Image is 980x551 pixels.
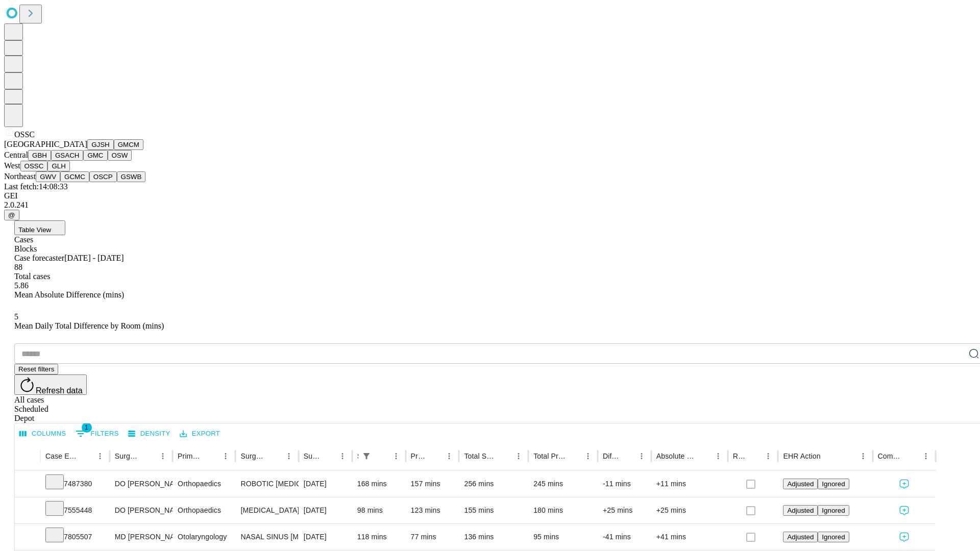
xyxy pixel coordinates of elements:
[89,171,117,182] button: OSCP
[178,452,203,460] div: Primary Service
[14,312,18,321] span: 5
[656,497,723,523] div: +25 mins
[18,365,54,373] span: Reset filters
[656,471,723,497] div: +11 mins
[4,210,19,220] button: @
[45,452,78,460] div: Case Epic Id
[357,471,401,497] div: 168 mins
[115,471,167,497] div: DO [PERSON_NAME] [PERSON_NAME]
[47,161,69,171] button: GLH
[411,452,427,460] div: Predicted In Room Duration
[304,471,347,497] div: [DATE]
[533,452,566,460] div: Total Predicted Duration
[533,471,593,497] div: 245 mins
[282,449,296,463] button: Menu
[14,281,29,290] span: 5.86
[4,191,976,201] div: GEI
[878,452,903,460] div: Comments
[178,497,230,523] div: Orthopaedics
[464,471,523,497] div: 256 mins
[45,524,105,550] div: 7805507
[783,532,818,542] button: Adjusted
[904,449,919,463] button: Sort
[4,182,68,191] span: Last fetch: 14:08:33
[375,449,389,463] button: Sort
[156,449,170,463] button: Menu
[357,524,401,550] div: 118 mins
[822,507,845,514] span: Ignored
[359,449,374,463] div: 1 active filter
[45,471,105,497] div: 7487380
[603,497,646,523] div: +25 mins
[14,374,87,395] button: Refresh data
[240,497,293,523] div: [MEDICAL_DATA] [MEDICAL_DATA]
[442,449,456,463] button: Menu
[14,321,164,330] span: Mean Daily Total Difference by Room (mins)
[787,533,814,541] span: Adjusted
[321,449,335,463] button: Sort
[697,449,711,463] button: Sort
[83,150,107,161] button: GMC
[51,150,83,161] button: GSACH
[464,524,523,550] div: 136 mins
[126,426,173,442] button: Density
[117,171,146,182] button: GSWB
[177,426,223,442] button: Export
[357,452,358,460] div: Scheduled In Room Duration
[60,171,89,182] button: GCMC
[733,452,746,460] div: Resolved in EHR
[335,449,350,463] button: Menu
[411,497,454,523] div: 123 mins
[36,386,83,395] span: Refresh data
[581,449,595,463] button: Menu
[178,471,230,497] div: Orthopaedics
[4,161,20,170] span: West
[747,449,761,463] button: Sort
[115,452,140,460] div: Surgeon Name
[73,425,121,442] button: Show filters
[20,475,35,493] button: Expand
[20,502,35,520] button: Expand
[17,426,69,442] button: Select columns
[389,449,403,463] button: Menu
[36,171,60,182] button: GWV
[428,449,442,463] button: Sort
[359,449,374,463] button: Show filters
[93,449,107,463] button: Menu
[567,449,581,463] button: Sort
[304,524,347,550] div: [DATE]
[603,524,646,550] div: -41 mins
[783,452,820,460] div: EHR Action
[115,524,167,550] div: MD [PERSON_NAME] [PERSON_NAME] Md
[45,497,105,523] div: 7555448
[761,449,775,463] button: Menu
[4,151,28,159] span: Central
[856,449,870,463] button: Menu
[304,497,347,523] div: [DATE]
[411,524,454,550] div: 77 mins
[87,139,114,150] button: GJSH
[4,140,87,148] span: [GEOGRAPHIC_DATA]
[304,452,320,460] div: Surgery Date
[4,201,976,210] div: 2.0.241
[533,497,593,523] div: 180 mins
[656,452,696,460] div: Absolute Difference
[240,452,266,460] div: Surgery Name
[82,422,92,433] span: 1
[818,505,849,516] button: Ignored
[14,272,50,281] span: Total cases
[14,290,124,299] span: Mean Absolute Difference (mins)
[28,150,51,161] button: GBH
[218,449,233,463] button: Menu
[411,471,454,497] div: 157 mins
[818,532,849,542] button: Ignored
[497,449,511,463] button: Sort
[511,449,526,463] button: Menu
[783,479,818,489] button: Adjusted
[919,449,933,463] button: Menu
[14,364,58,374] button: Reset filters
[620,449,634,463] button: Sort
[787,480,814,488] span: Adjusted
[603,452,619,460] div: Difference
[14,254,64,262] span: Case forecaster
